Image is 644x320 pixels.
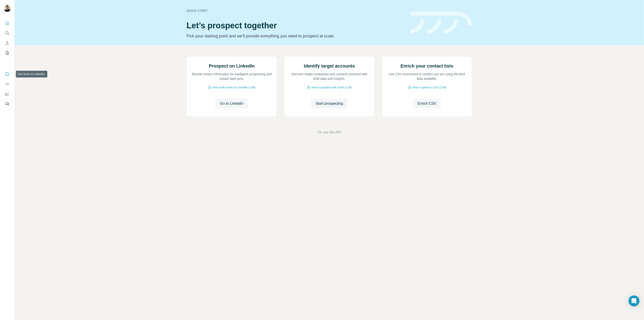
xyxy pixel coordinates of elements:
span: How to prospect with Surfe (1:30) [311,85,352,90]
h1: Let’s prospect together [187,21,405,30]
button: Enrich CSV [4,39,11,47]
span: How Surfe works on LinkedIn (1:58) [212,85,256,90]
img: banner [410,12,472,34]
h2: Identify target accounts [304,63,355,69]
button: Use Surfe API [4,80,11,88]
div: Quick start [187,8,405,13]
button: Or use the API [317,130,341,135]
button: Go to LinkedIn [215,99,248,109]
p: Pick your starting point and we’ll provide everything you need to prospect at scale. [187,33,405,39]
img: Avatar [4,5,11,12]
h2: Prospect on LinkedIn [209,63,255,69]
button: My lists [4,49,11,57]
p: Reveal contact information for intelligent prospecting and instant data sync. [191,72,272,81]
div: Open Intercom Messenger [629,296,639,306]
button: Feedback [4,100,11,108]
span: Go to LinkedIn [220,101,243,106]
button: Quick start [4,19,11,27]
button: Search [4,29,11,37]
p: Use CSV enrichment to confirm you are using the best data available. [387,72,467,81]
span: Start prospecting [316,101,343,106]
button: Start prospecting [311,99,348,109]
span: Enrich CSV [418,101,436,106]
button: Enrich CSV [413,99,441,109]
h2: Enrich your contact lists [401,63,453,69]
button: Dashboard [4,90,11,98]
span: How to upload a CSV (2:59) [412,85,446,90]
p: Discover target companies and contacts enriched with B2B data and insights. [289,72,370,81]
button: Use Surfe on LinkedIn [4,70,11,78]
